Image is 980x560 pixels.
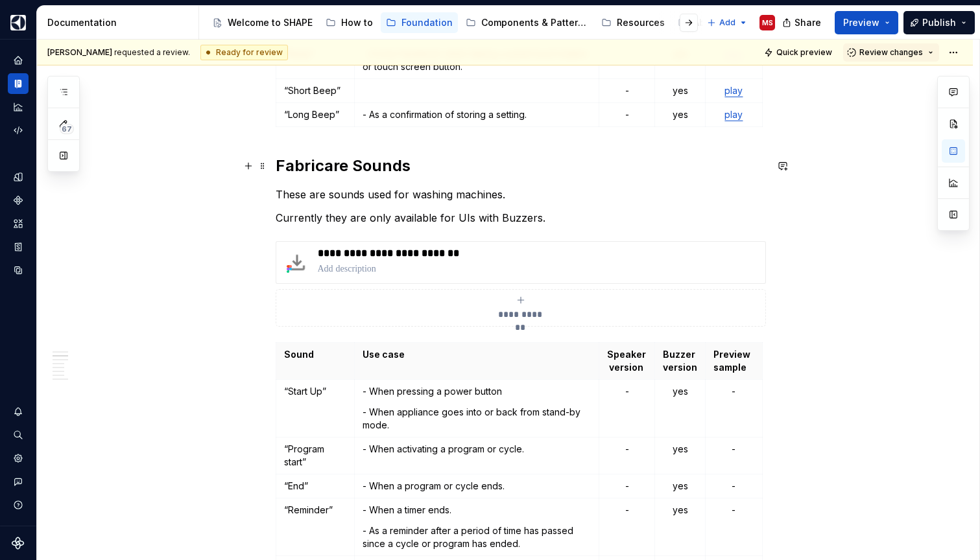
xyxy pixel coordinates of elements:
[8,120,29,141] a: Code automation
[596,12,670,33] a: Resources
[713,385,754,398] p: -
[8,425,29,445] button: Search ⌘K
[922,16,956,29] span: Publish
[607,385,647,398] p: -
[460,12,593,33] a: Components & Patterns
[320,12,378,33] a: How to
[401,16,453,29] div: Foundation
[284,443,346,469] p: “Program start”
[663,108,697,121] p: yes
[903,11,975,34] button: Publish
[363,443,592,456] p: - When activating a program or cycle.
[663,385,697,398] p: yes
[859,47,923,58] span: Review changes
[713,480,754,493] p: -
[276,187,766,202] p: These are sounds used for washing machines.
[843,16,879,29] span: Preview
[200,45,288,60] div: Ready for review
[276,156,766,176] h2: Fabricare Sounds
[363,348,592,361] p: Use case
[8,401,29,422] button: Notifications
[363,504,592,517] p: - When a timer ends.
[663,504,697,517] p: yes
[8,50,29,71] a: Home
[207,10,700,36] div: Page tree
[281,247,313,278] img: 37ebefdd-74b9-435b-8492-92560699a13e.png
[8,471,29,492] button: Contact support
[607,84,647,97] p: -
[363,385,592,398] p: - When pressing a power button
[762,17,773,28] div: MS
[607,443,647,456] p: -
[47,47,190,58] span: requested a review.
[607,480,647,493] p: -
[760,43,838,62] button: Quick preview
[8,260,29,281] a: Data sources
[724,109,743,120] a: play
[284,348,346,361] p: Sound
[363,480,592,493] p: - When a program or cycle ends.
[481,16,588,29] div: Components & Patterns
[8,97,29,117] a: Analytics
[341,16,373,29] div: How to
[776,11,830,34] button: Share
[363,524,592,550] p: - As a reminder after a period of time has passed since a cycle or program has ended.
[663,348,697,374] p: Buzzer version
[60,124,74,134] span: 67
[47,47,112,57] span: [PERSON_NAME]
[10,15,26,30] img: 1131f18f-9b94-42a4-847a-eabb54481545.png
[713,504,754,517] p: -
[284,84,346,97] p: “Short Beep”
[795,16,821,29] span: Share
[8,237,29,257] a: Storybook stories
[607,108,647,121] p: -
[843,43,939,62] button: Review changes
[276,210,766,226] p: Currently they are only available for UIs with Buzzers.
[284,385,346,398] p: “Start Up”
[47,16,193,29] div: Documentation
[228,16,313,29] div: Welcome to SHAPE
[207,12,318,33] a: Welcome to SHAPE
[776,47,832,58] span: Quick preview
[719,17,735,28] span: Add
[663,480,697,493] p: yes
[363,108,592,121] p: - As a confirmation of storing a setting.
[713,443,754,456] p: -
[835,11,898,34] button: Preview
[284,480,346,493] p: “End”
[8,167,29,187] a: Design tokens
[8,213,29,234] a: Assets
[663,84,697,97] p: yes
[284,504,346,517] p: “Reminder”
[12,537,25,550] svg: Supernova Logo
[703,14,752,32] button: Add
[724,85,743,96] a: play
[8,190,29,211] a: Components
[284,108,346,121] p: “Long Beep”
[663,443,697,456] p: yes
[381,12,458,33] a: Foundation
[617,16,665,29] div: Resources
[607,348,647,374] p: Speaker version
[713,348,754,374] p: Preview sample
[363,406,592,432] p: - When appliance goes into or back from stand-by mode.
[8,73,29,94] a: Documentation
[607,504,647,517] p: -
[8,448,29,469] a: Settings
